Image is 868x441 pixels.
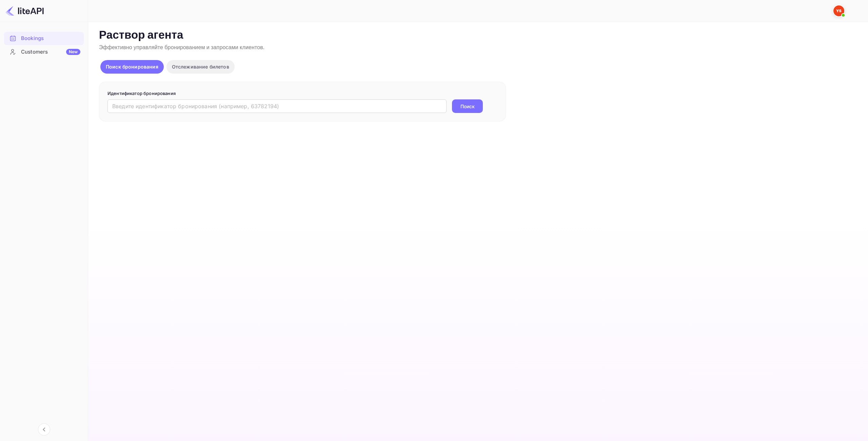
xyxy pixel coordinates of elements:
button: Поиск [452,99,483,113]
div: New [66,49,80,55]
ya-tr-span: Раствор агента [99,28,183,43]
a: CustomersNew [4,45,84,58]
div: Bookings [21,35,80,42]
input: Введите идентификатор бронирования (например, 63782194) [107,99,447,113]
img: Логотип LiteAPI [5,5,44,16]
ya-tr-span: Отслеживание билетов [172,64,229,70]
button: Свернуть навигацию [38,423,50,436]
div: Customers [21,48,80,56]
ya-tr-span: Поиск бронирования [106,64,158,70]
ya-tr-span: Эффективно управляйте бронированием и запросами клиентов. [99,44,264,51]
ya-tr-span: Поиск [460,103,475,110]
div: Bookings [4,32,84,45]
ya-tr-span: Идентификатор бронирования [107,91,176,96]
a: Bookings [4,32,84,44]
img: Yandex Support [833,5,844,16]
